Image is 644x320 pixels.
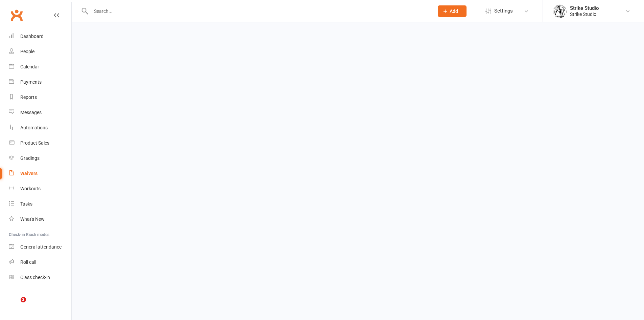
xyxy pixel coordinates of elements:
a: Class kiosk mode [9,270,71,285]
a: Waivers [9,166,71,181]
div: Gradings [20,155,40,161]
span: Settings [494,3,513,19]
span: 2 [21,297,26,302]
div: Roll call [20,259,36,265]
div: Dashboard [20,34,44,39]
a: Calendar [9,59,71,74]
a: Roll call [9,255,71,270]
div: Product Sales [20,140,49,146]
button: Add [438,5,467,17]
a: Clubworx [8,7,25,24]
div: Workouts [20,186,41,191]
div: Payments [20,79,42,85]
a: Dashboard [9,29,71,44]
div: Calendar [20,64,39,69]
a: Payments [9,74,71,90]
iframe: Intercom live chat [7,297,23,313]
a: Product Sales [9,135,71,151]
div: Strike Studio [570,5,599,11]
div: General attendance [20,244,62,250]
div: Class check-in [20,275,50,280]
div: What's New [20,216,45,222]
div: Strike Studio [570,11,599,17]
a: General attendance kiosk mode [9,239,71,255]
input: Search... [89,6,429,16]
a: Automations [9,120,71,135]
div: Reports [20,94,37,100]
a: What's New [9,212,71,227]
span: Add [450,8,458,14]
img: thumb_image1723780799.png [553,4,567,18]
a: Reports [9,90,71,105]
a: Workouts [9,181,71,196]
div: Tasks [20,201,32,207]
div: People [20,49,34,54]
a: Tasks [9,196,71,212]
a: Messages [9,105,71,120]
div: Messages [20,110,42,115]
div: Waivers [20,171,38,176]
div: Automations [20,125,48,130]
a: People [9,44,71,59]
a: Gradings [9,151,71,166]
